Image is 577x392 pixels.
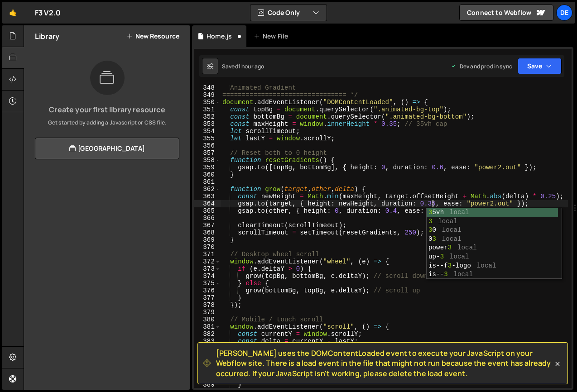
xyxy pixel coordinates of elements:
[194,367,221,374] div: 387
[194,186,221,193] div: 362
[194,149,221,157] div: 357
[194,135,221,142] div: 355
[194,244,221,251] div: 370
[194,374,221,381] div: 388
[194,236,221,244] div: 369
[194,345,221,352] div: 384
[126,33,179,40] button: New Resource
[194,265,221,272] div: 373
[194,338,221,345] div: 383
[194,323,221,330] div: 381
[194,193,221,200] div: 363
[194,309,221,316] div: 379
[459,5,553,21] a: Connect to Webflow
[451,62,512,70] div: Dev and prod in sync
[194,113,221,120] div: 352
[194,106,221,113] div: 351
[194,207,221,215] div: 365
[194,178,221,186] div: 361
[518,58,562,74] button: Save
[194,330,221,338] div: 382
[250,5,327,21] button: Code Only
[194,352,221,359] div: 385
[194,229,221,236] div: 368
[194,316,221,323] div: 380
[194,120,221,128] div: 353
[194,359,221,367] div: 386
[194,258,221,265] div: 372
[35,31,59,41] h2: Library
[556,5,572,21] a: De
[194,84,221,91] div: 348
[194,171,221,178] div: 360
[254,32,292,41] div: New File
[194,215,221,222] div: 366
[194,294,221,301] div: 377
[31,106,183,113] h3: Create your first library resource
[194,280,221,287] div: 375
[194,157,221,164] div: 358
[207,32,232,41] div: Home.js
[194,200,221,207] div: 364
[194,222,221,229] div: 367
[194,91,221,99] div: 349
[194,164,221,171] div: 359
[31,119,183,127] p: Get started by adding a Javascript or CSS file.
[194,301,221,309] div: 378
[194,381,221,388] div: 389
[194,142,221,149] div: 356
[194,251,221,258] div: 371
[194,99,221,106] div: 350
[216,348,553,378] span: [PERSON_NAME] uses the DOMContentLoaded event to execute your JavaScript on your Webflow site. Th...
[194,287,221,294] div: 376
[35,7,61,18] div: F3 V2.0
[194,272,221,280] div: 374
[2,2,24,24] a: 🤙
[35,138,179,159] a: [GEOGRAPHIC_DATA]
[238,62,264,70] div: 1 hour ago
[222,62,264,70] div: Saved
[194,128,221,135] div: 354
